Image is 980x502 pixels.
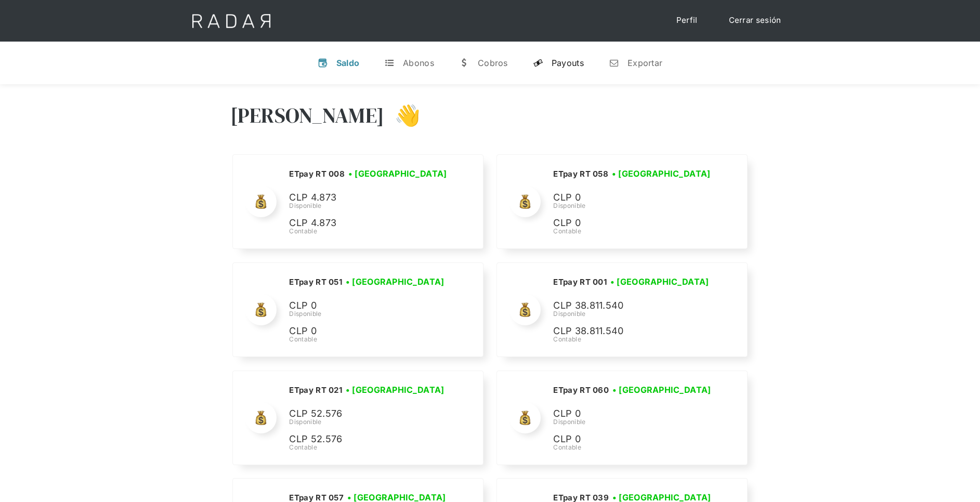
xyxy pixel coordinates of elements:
[336,58,360,68] div: Saldo
[553,335,712,344] div: Contable
[230,102,385,128] h3: [PERSON_NAME]
[666,10,708,31] a: Perfil
[553,298,709,313] p: CLP 38.811.540
[289,169,345,179] h2: ETpay RT 008
[553,443,714,452] div: Contable
[553,309,712,319] div: Disponible
[289,324,445,339] p: CLP 0
[552,58,584,68] div: Payouts
[553,227,714,236] div: Contable
[553,169,608,179] h2: ETpay RT 058
[384,58,395,68] div: t
[289,216,445,231] p: CLP 4.873
[289,417,448,427] div: Disponible
[553,277,607,287] h2: ETpay RT 001
[403,58,434,68] div: Abonos
[289,227,450,236] div: Contable
[289,298,445,313] p: CLP 0
[553,190,709,205] p: CLP 0
[553,432,709,447] p: CLP 0
[553,201,714,210] div: Disponible
[533,58,543,68] div: y
[289,385,342,395] h2: ETpay RT 021
[553,417,714,427] div: Disponible
[612,167,711,180] h3: • [GEOGRAPHIC_DATA]
[289,432,445,447] p: CLP 52.576
[346,275,445,288] h3: • [GEOGRAPHIC_DATA]
[553,385,609,395] h2: ETpay RT 060
[289,201,450,210] div: Disponible
[318,58,328,68] div: v
[609,58,619,68] div: n
[553,216,709,231] p: CLP 0
[718,10,792,31] a: Cerrar sesión
[612,384,711,396] h3: • [GEOGRAPHIC_DATA]
[289,190,445,205] p: CLP 4.873
[384,102,421,128] h3: 👋
[459,58,469,68] div: w
[346,384,445,396] h3: • [GEOGRAPHIC_DATA]
[289,406,445,421] p: CLP 52.576
[289,335,448,344] div: Contable
[348,167,447,180] h3: • [GEOGRAPHIC_DATA]
[289,277,342,287] h2: ETpay RT 051
[289,309,448,319] div: Disponible
[553,406,709,421] p: CLP 0
[553,324,709,339] p: CLP 38.811.540
[610,275,709,288] h3: • [GEOGRAPHIC_DATA]
[628,58,662,68] div: Exportar
[478,58,508,68] div: Cobros
[289,443,448,452] div: Contable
